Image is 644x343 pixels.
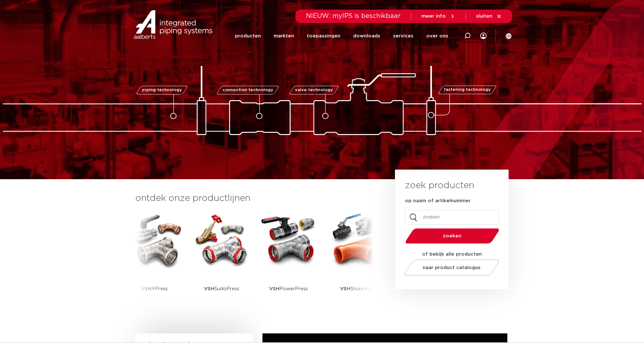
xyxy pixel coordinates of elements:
a: producten [235,23,261,49]
strong: VSH [269,286,279,291]
a: downloads [353,23,380,49]
span: valve technology [295,88,333,92]
a: markten [274,23,294,49]
span: piping technology [142,88,182,92]
a: meer info [421,13,455,19]
a: naar product catalogus [403,259,501,276]
p: XPress [141,269,168,309]
button: zoeken [403,228,502,244]
strong: of bekijk alle producten [422,252,482,257]
div: my IPS [480,23,487,49]
a: services [393,23,413,49]
a: VSHPowerPress [260,211,317,309]
a: sluiten [476,13,502,19]
span: connection technology [222,88,273,92]
a: toepassingen [307,23,340,49]
input: zoeken [405,210,499,225]
a: VSHXPress [126,211,183,309]
span: meer info [421,14,446,19]
p: Shurjoint [340,269,371,309]
span: naar product catalogus [423,265,481,270]
h3: ontdek onze productlijnen [135,192,374,205]
p: PowerPress [269,269,308,309]
strong: VSH [340,286,350,291]
strong: VSH [141,286,151,291]
span: NIEUW: myIPS is beschikbaar [306,13,401,19]
a: VSHSudoPress [193,211,250,309]
h3: zoek producten [405,179,474,192]
p: SudoPress [204,269,239,309]
strong: VSH [204,286,214,291]
label: op naam of artikelnummer [405,198,471,204]
nav: Menu [235,23,448,49]
a: over ons [426,23,448,49]
span: sluiten [476,14,492,19]
a: VSHShurjoint [327,211,384,309]
span: fastening technology [444,88,491,92]
span: zoeken [422,234,483,238]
